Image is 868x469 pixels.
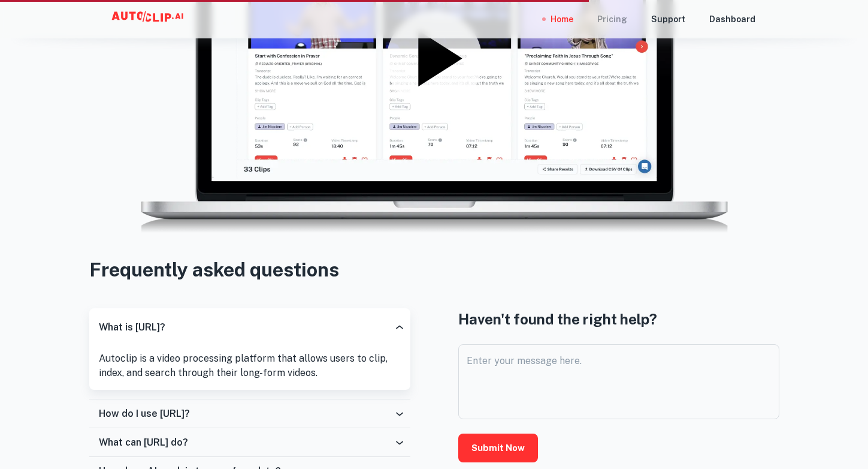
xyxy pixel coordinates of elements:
[458,434,538,462] button: Submit Now
[89,255,779,284] h3: Frequently asked questions
[89,399,410,428] div: How do I use [URL]?
[99,321,165,333] h6: What is [URL]?
[89,308,410,347] div: What is [URL]?
[99,408,190,419] h6: How do I use [URL]?
[99,437,188,448] h6: What can [URL] do?
[99,351,401,380] p: Autoclip is a video processing platform that allows users to clip, index, and search through thei...
[89,428,410,457] div: What can [URL] do?
[458,308,779,330] h4: Haven't found the right help?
